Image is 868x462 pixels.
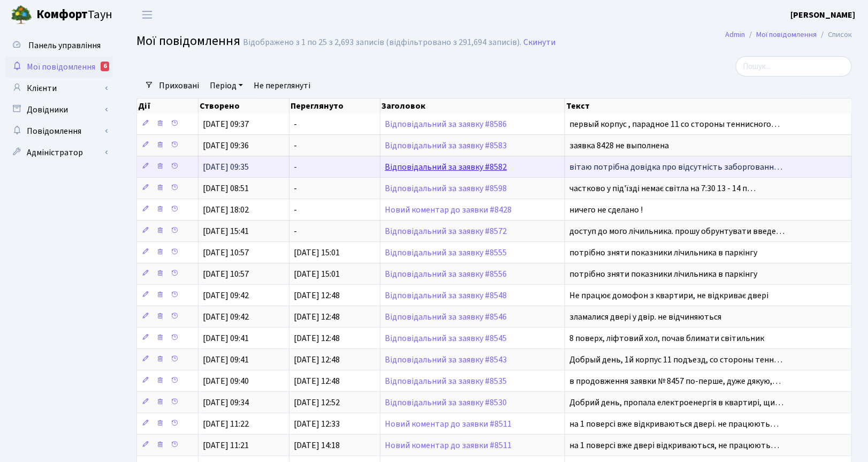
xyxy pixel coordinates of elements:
span: потрібно зняти показники лічильника в паркінгу [569,247,757,259]
span: - [294,204,297,216]
div: Відображено з 1 по 25 з 2,693 записів (відфільтровано з 291,694 записів). [243,37,521,48]
a: Відповідальний за заявку #8586 [385,118,507,130]
a: Відповідальний за заявку #8548 [385,290,507,301]
span: Добрый день, 1й корпус 11 подъезд, со стороны тенн… [569,354,782,366]
span: - [294,225,297,237]
span: на 1 поверсі вже відкриваються двері. не працюють… [569,418,779,430]
a: Адміністратор [5,142,112,163]
span: [DATE] 14:18 [294,440,340,451]
span: Мої повідомлення [136,32,240,50]
a: Приховані [155,77,203,95]
a: Відповідальний за заявку #8598 [385,183,507,194]
span: Добрий день, пропала електроенергія в квартирі, щи… [569,397,783,408]
span: Не працює домофон з квартири, не відкриває двері [569,290,768,301]
span: ничего не сделано ! [569,204,643,216]
th: Переглянуто [290,99,380,113]
span: зламалися двері у двір. не відчиняються [569,311,721,323]
span: [DATE] 09:42 [203,311,249,323]
a: Відповідальний за заявку #8535 [385,375,507,387]
a: Період [205,77,247,95]
a: Не переглянуті [249,77,315,95]
span: [DATE] 15:41 [203,225,249,237]
span: потрібно зняти показники лічильника в паркінгу [569,268,757,280]
a: Відповідальний за заявку #8530 [385,397,507,408]
nav: breadcrumb [709,24,868,46]
span: Таун [36,6,112,24]
span: [DATE] 11:21 [203,440,249,451]
span: Панель управління [28,40,101,51]
span: [DATE] 09:41 [203,354,249,366]
span: заявка 8428 не выполнена [569,140,669,152]
a: Панель управління [5,35,112,56]
a: Мої повідомлення6 [5,56,112,78]
span: - [294,183,297,194]
th: Заголовок [380,99,565,113]
span: [DATE] 09:40 [203,375,249,387]
span: [DATE] 12:33 [294,418,340,430]
a: Відповідальний за заявку #8543 [385,354,507,366]
span: [DATE] 09:36 [203,140,249,152]
span: [DATE] 18:02 [203,204,249,216]
button: Переключити навігацію [134,6,161,24]
span: вітаю потрібна довідка про відсутність заборгованн… [569,161,782,173]
a: Новий коментар до заявки #8511 [385,440,512,451]
li: Список [817,29,852,41]
span: первый корпус , парадное 11 со стороны теннисного… [569,118,780,130]
a: Відповідальний за заявку #8583 [385,140,507,152]
a: Скинути [523,37,555,48]
a: Клієнти [5,78,112,99]
span: частково у під'їзді немає світла на 7:30 13 - 14 п… [569,183,756,194]
span: [DATE] 12:48 [294,332,340,344]
span: [DATE] 15:01 [294,268,340,280]
a: Довідники [5,99,112,120]
span: [DATE] 12:48 [294,311,340,323]
span: [DATE] 11:22 [203,418,249,430]
th: Текст [565,99,852,113]
a: Відповідальний за заявку #8546 [385,311,507,323]
span: на 1 поверсі вже двері відкриваються, не працюють… [569,440,779,451]
a: [PERSON_NAME] [790,9,855,21]
a: Відповідальний за заявку #8582 [385,161,507,173]
a: Відповідальний за заявку #8572 [385,225,507,237]
span: доступ до мого лічильника. прошу обрунтувати введе… [569,225,785,237]
input: Пошук... [736,56,852,77]
b: [PERSON_NAME] [790,9,855,21]
span: - [294,140,297,152]
span: Мої повідомлення [27,61,95,73]
span: - [294,161,297,173]
a: Відповідальний за заявку #8555 [385,247,507,259]
span: [DATE] 12:52 [294,397,340,408]
th: Створено [199,99,290,113]
span: [DATE] 10:57 [203,268,249,280]
span: [DATE] 12:48 [294,290,340,301]
a: Повідомлення [5,120,112,142]
span: [DATE] 09:34 [203,397,249,408]
span: [DATE] 09:35 [203,161,249,173]
div: 6 [101,62,109,71]
img: logo.png [11,4,32,26]
b: Комфорт [36,6,88,23]
span: [DATE] 09:41 [203,332,249,344]
a: Admin [725,29,745,40]
a: Відповідальний за заявку #8556 [385,268,507,280]
span: [DATE] 12:48 [294,354,340,366]
span: [DATE] 12:48 [294,375,340,387]
span: в продовження заявки № 8457 по-перше, дуже дякую,… [569,375,781,387]
span: - [294,118,297,130]
span: [DATE] 09:37 [203,118,249,130]
span: [DATE] 15:01 [294,247,340,259]
a: Новий коментар до заявки #8511 [385,418,512,430]
th: Дії [137,99,199,113]
a: Мої повідомлення [756,29,817,40]
span: 8 поверх, ліфтовий хол, почав блимати світильник [569,332,764,344]
a: Новий коментар до заявки #8428 [385,204,512,216]
span: [DATE] 09:42 [203,290,249,301]
a: Відповідальний за заявку #8545 [385,332,507,344]
span: [DATE] 10:57 [203,247,249,259]
span: [DATE] 08:51 [203,183,249,194]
